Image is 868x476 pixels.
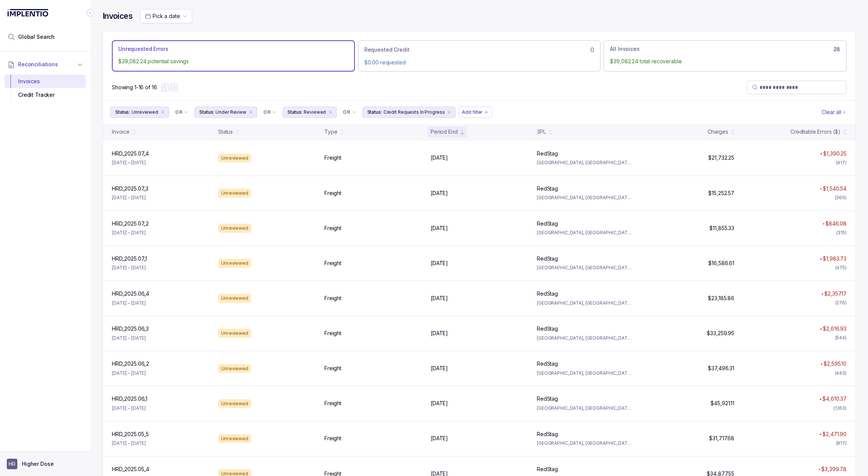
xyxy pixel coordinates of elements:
p: Freight [324,365,341,372]
p: HRD_2025.07_3 [112,185,148,192]
p: RedStag [537,325,558,333]
div: Credit Tracker [11,88,80,102]
button: Filter Chip Connector undefined [340,107,359,117]
div: Unreviewed [218,434,251,443]
li: Filter Chip Reviewed [283,107,337,118]
p: Add filter [462,108,483,116]
div: Unreviewed [218,224,251,233]
p: HRD_2025.05_4 [112,465,149,473]
p: HRD_2025.07_2 [112,220,149,227]
div: remove content [446,109,452,115]
div: remove content [160,109,166,115]
p: [GEOGRAPHIC_DATA], [GEOGRAPHIC_DATA], [GEOGRAPHIC_DATA], [GEOGRAPHIC_DATA] (SWT1) [537,299,634,307]
button: Filter Chip Add filter [458,107,492,118]
p: [GEOGRAPHIC_DATA], [GEOGRAPHIC_DATA], [GEOGRAPHIC_DATA], [GEOGRAPHIC_DATA] (SWT1) [537,159,634,166]
p: Unreviewed [131,108,158,116]
p: $3,399.78 [821,465,847,473]
img: red pointer upwards [819,433,822,435]
ul: Action Tab Group [112,40,847,71]
p: $1,390.25 [823,150,847,157]
p: HRD_2025.06_3 [112,325,149,333]
p: [DATE] – [DATE] [112,159,146,166]
p: [DATE] – [DATE] [112,369,146,377]
p: Credit Requests In Progress [384,108,445,116]
div: (1,163) [833,404,847,412]
p: $2,616.93 [823,325,847,333]
p: Status: [287,108,302,116]
p: Freight [324,224,341,232]
button: Clear Filters [820,107,848,118]
li: Filter Chip Connector undefined [343,109,356,115]
li: Filter Chip Connector undefined [263,109,277,115]
p: $21,732.25 [708,154,734,162]
p: Status: [115,108,130,116]
img: red pointer upwards [819,398,822,400]
div: (443) [835,369,847,377]
div: Charges [708,128,728,136]
p: [GEOGRAPHIC_DATA], [GEOGRAPHIC_DATA], [GEOGRAPHIC_DATA], [GEOGRAPHIC_DATA] (SWT1) [537,439,634,447]
ul: Filter Group [110,107,820,118]
p: RedStag [537,430,558,438]
p: Freight [324,189,341,197]
p: $39,082.24 potential savings [118,58,348,65]
div: 0 [364,45,594,54]
p: [DATE] [431,330,448,337]
p: Reviewed [304,108,326,116]
div: Creditable Errors ($) [790,128,840,136]
p: RedStag [537,185,558,192]
p: [DATE] – [DATE] [112,404,146,412]
div: Type [324,128,337,136]
p: HRD_2025.06_2 [112,360,149,368]
span: User initials [7,459,17,469]
p: Under Review [215,108,246,116]
span: Global Search [18,33,55,41]
p: $2,595.10 [824,360,847,368]
img: red pointer upwards [822,223,825,225]
button: Filter Chip Under Review [194,107,257,118]
p: Requested Credit [364,46,410,53]
img: red pointer upwards [820,153,822,154]
button: Filter Chip Credit Requests In Progress [362,107,456,118]
div: Reconciliations [5,73,86,104]
p: [GEOGRAPHIC_DATA], [GEOGRAPHIC_DATA], [GEOGRAPHIC_DATA], [GEOGRAPHIC_DATA] (SWT1) [537,229,634,236]
p: [DATE] [431,294,448,302]
div: Invoice [112,128,130,136]
p: $16,586.61 [708,259,734,267]
p: RedStag [537,220,558,227]
li: Filter Chip Connector undefined [175,109,188,115]
p: HRD_2025.06_1 [112,395,147,403]
div: remove content [327,109,333,115]
div: (817) [836,439,847,447]
p: [DATE] – [DATE] [112,334,146,342]
button: Date Range Picker [140,9,192,23]
p: $11,855.33 [709,224,734,232]
p: [DATE] [431,154,448,162]
p: HRD_2025.05_5 [112,430,149,438]
p: [GEOGRAPHIC_DATA], [GEOGRAPHIC_DATA], [GEOGRAPHIC_DATA], [GEOGRAPHIC_DATA] (SWT1) [537,194,634,201]
button: Filter Chip Connector undefined [172,107,191,117]
p: RedStag [537,150,558,157]
p: Freight [324,154,341,162]
img: red pointer upwards [820,188,822,190]
p: [DATE] – [DATE] [112,439,146,447]
div: 3PL [537,128,546,136]
button: Reconciliations [5,56,86,73]
p: [DATE] – [DATE] [112,299,146,307]
img: red pointer upwards [820,328,822,330]
p: RedStag [537,395,558,403]
p: RedStag [537,290,558,297]
p: $4,610.37 [822,395,847,403]
span: Reconciliations [18,61,58,68]
p: OR [175,109,182,115]
p: [DATE] [431,365,448,372]
p: [DATE] [431,435,448,442]
button: Filter Chip Connector undefined [260,107,280,117]
div: Invoices [11,75,80,88]
p: $846.08 [825,220,847,227]
p: Freight [324,435,341,442]
img: red pointer upwards [821,293,824,295]
p: [GEOGRAPHIC_DATA], [GEOGRAPHIC_DATA], [GEOGRAPHIC_DATA], [GEOGRAPHIC_DATA] (SWT1) [537,369,634,377]
div: (544) [835,334,847,342]
p: $31,717.68 [709,435,734,442]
